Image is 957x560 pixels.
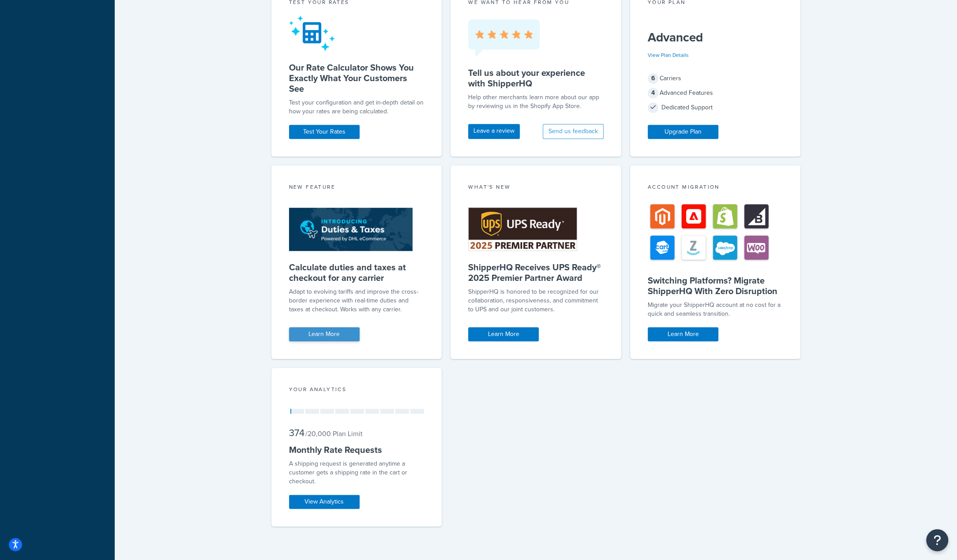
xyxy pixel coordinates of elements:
p: ShipperHQ is honored to be recognized for our collaboration, responsiveness, and commitment to UP... [468,287,604,314]
div: Dedicated Support [648,101,783,114]
div: Your Analytics [289,385,424,396]
p: Adapt to evolving tariffs and improve the cross-border experience with real-time duties and taxes... [289,287,424,314]
a: Leave a review [468,124,520,139]
div: Test your configuration and get in-depth detail on how your rates are being calculated. [289,98,424,116]
h5: Our Rate Calculator Shows You Exactly What Your Customers See [289,62,424,94]
span: 6 [648,73,658,84]
a: Learn More [289,327,360,341]
div: New Feature [289,183,424,193]
a: Learn More [648,327,718,341]
div: Migrate your ShipperHQ account at no cost for a quick and seamless transition. [648,301,783,318]
button: Open Resource Center [926,529,948,551]
h5: ShipperHQ Receives UPS Ready® 2025 Premier Partner Award [468,262,604,283]
h5: Switching Platforms? Migrate ShipperHQ With Zero Disruption [648,275,783,296]
a: View Analytics [289,495,360,509]
a: Upgrade Plan [648,125,718,139]
span: 374 [289,426,304,440]
h5: Monthly Rate Requests [289,444,424,455]
h5: Advanced [648,30,783,45]
small: / 20,000 Plan Limit [305,429,363,439]
h5: Calculate duties and taxes at checkout for any carrier [289,262,424,283]
p: Help other merchants learn more about our app by reviewing us in the Shopify App Store. [468,93,604,111]
div: Account Migration [648,183,783,193]
div: Carriers [648,72,783,85]
a: Test Your Rates [289,125,360,139]
div: A shipping request is generated anytime a customer gets a shipping rate in the cart or checkout. [289,459,424,486]
span: 4 [648,88,658,98]
div: What's New [468,183,604,193]
a: View Plan Details [648,51,689,59]
a: Learn More [468,327,539,341]
div: Advanced Features [648,87,783,99]
button: Send us feedback [543,124,604,139]
h5: Tell us about your experience with ShipperHQ [468,67,604,89]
